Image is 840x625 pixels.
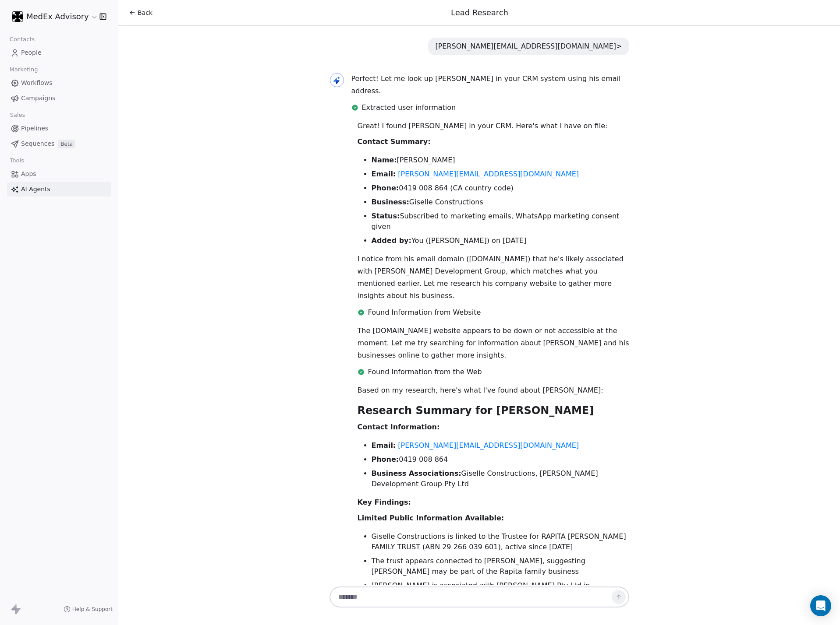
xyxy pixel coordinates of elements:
li: The trust appears connected to [PERSON_NAME], suggesting [PERSON_NAME] may be part of the Rapita ... [372,556,629,577]
strong: Phone: [372,184,399,192]
span: People [21,48,42,57]
li: [PERSON_NAME] is associated with [PERSON_NAME] Pty Ltd in [GEOGRAPHIC_DATA], [GEOGRAPHIC_DATA], o... [372,580,629,601]
li: Giselle Constructions is linked to the Trustee for RAPITA [PERSON_NAME] FAMILY TRUST (ABN 29 266 ... [372,531,629,552]
span: Found Information from the Web [368,367,482,377]
li: 0419 008 864 (CA country code) [372,183,629,193]
p: Perfect! Let me look up [PERSON_NAME] in your CRM system using his email address. [351,73,629,97]
span: Workflows [21,78,53,88]
div: Open Intercom Messenger [810,595,831,616]
button: MedEx Advisory [11,9,93,24]
strong: Added by: [372,236,411,245]
strong: Limited Public Information Available: [358,514,504,522]
p: The [DOMAIN_NAME] website appears to be down or not accessible at the moment. Let me try searchin... [358,325,629,362]
li: Giselle Constructions [372,197,629,207]
span: Marketing [6,63,42,76]
a: [PERSON_NAME][EMAIL_ADDRESS][DOMAIN_NAME] [398,441,579,449]
a: Apps [7,167,111,181]
a: SequencesBeta [7,137,111,151]
span: Tools [6,154,28,167]
strong: Contact Information: [358,423,440,431]
strong: Business: [372,198,409,206]
span: Campaigns [21,94,55,103]
h2: Research Summary for [PERSON_NAME] [358,404,629,418]
p: Based on my research, here's what I've found about [PERSON_NAME]: [358,384,629,397]
span: Sales [6,109,29,122]
span: Help & Support [72,606,113,613]
li: [PERSON_NAME] [372,155,629,165]
img: MEDEX-rounded%20corners-white%20on%20black.png [12,11,23,22]
p: I notice from his email domain ([DOMAIN_NAME]) that he's likely associated with [PERSON_NAME] Dev... [358,253,629,302]
strong: Status: [372,212,400,220]
a: Campaigns [7,91,111,105]
span: AI Agents [21,185,50,194]
span: Pipelines [21,124,48,133]
a: Help & Support [64,606,113,613]
strong: Contact Summary: [358,137,431,146]
span: Beta [58,140,75,148]
strong: Email: [372,170,396,178]
a: AI Agents [7,182,111,197]
a: Workflows [7,76,111,90]
strong: Name: [372,156,397,164]
span: Apps [21,169,36,179]
a: Pipelines [7,121,111,136]
span: Extracted user information [362,102,456,113]
strong: Business Associations: [372,469,461,478]
li: Subscribed to marketing emails, WhatsApp marketing consent given [372,211,629,232]
strong: Key Findings: [358,498,411,506]
a: [PERSON_NAME][EMAIL_ADDRESS][DOMAIN_NAME] [398,170,579,178]
span: MedEx Advisory [26,11,89,22]
span: Sequences [21,139,54,148]
span: Back [138,8,152,17]
li: Giselle Constructions, [PERSON_NAME] Development Group Pty Ltd [372,468,629,489]
strong: Phone: [372,455,399,463]
div: [PERSON_NAME][EMAIL_ADDRESS][DOMAIN_NAME]> [435,41,622,52]
p: Great! I found [PERSON_NAME] in your CRM. Here's what I have on file: [358,120,629,132]
span: Contacts [6,33,39,46]
a: People [7,46,111,60]
li: You ([PERSON_NAME]) on [DATE] [372,235,629,246]
li: 0419 008 864 [372,454,629,465]
span: Lead Research [451,8,508,17]
strong: Email: [372,441,396,449]
span: Found Information from Website [368,307,481,318]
